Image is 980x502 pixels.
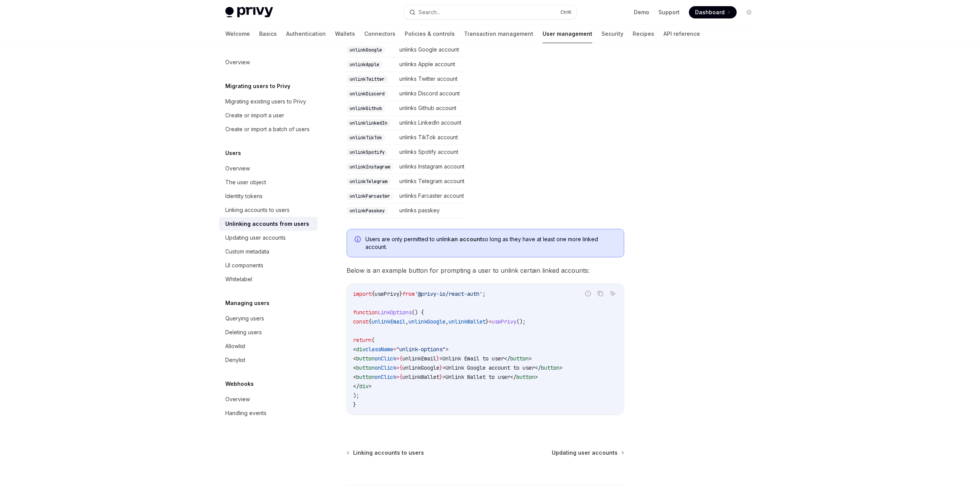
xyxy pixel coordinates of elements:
a: Overview [219,392,318,406]
span: Unlink Google account to user [446,364,535,371]
a: Policies & controls [405,25,455,43]
div: Search... [419,8,440,17]
a: User management [543,25,592,43]
code: unlinkTikTok [347,134,385,142]
span: { [372,290,375,297]
a: Wallets [335,25,355,43]
span: Unlink Email to user [442,355,504,362]
span: ); [353,392,359,399]
span: = [396,374,399,380]
span: < [353,355,356,362]
span: = [393,346,396,353]
button: Ask AI [608,289,618,299]
td: unlinks Apple account [396,57,464,72]
span: > [529,355,532,362]
a: Unlinking accounts from users [219,217,318,231]
span: { [399,364,402,371]
div: Migrating existing users to Privy [225,97,306,106]
td: unlinks Discord account [396,87,464,101]
span: button [356,374,375,380]
span: button [541,364,560,371]
td: unlinks Github account [396,101,464,116]
div: Identity tokens [225,192,263,201]
span: unlinkEmail [372,318,405,325]
span: Unlink Wallet to user [446,374,510,380]
strong: an account [451,236,482,242]
a: Welcome [225,25,250,43]
a: Migrating existing users to Privy [219,95,318,108]
span: < [353,364,356,371]
div: Create or import a batch of users [225,125,310,134]
span: { [399,374,402,380]
span: } [439,364,442,371]
span: "unlink-options" [396,346,446,353]
span: unlinkGoogle [402,364,439,371]
span: > [560,364,563,371]
div: Unlinking accounts from users [225,219,309,228]
span: button [516,374,535,380]
img: light logo [225,7,273,18]
span: button [356,364,375,371]
a: Deleting users [219,325,318,339]
span: const [353,318,369,325]
span: unlinkGoogle [409,318,446,325]
a: Custom metadata [219,245,318,259]
span: unlinkWallet [449,318,486,325]
span: div [356,346,365,353]
div: Whitelabel [225,275,252,284]
div: UI components [225,261,263,270]
span: } [436,355,439,362]
a: Querying users [219,312,318,325]
div: Overview [225,58,250,67]
td: unlinks LinkedIn account [396,116,464,130]
span: onClick [375,374,396,380]
span: (); [516,318,526,325]
td: unlinks Farcaster account [396,189,464,203]
span: > [442,374,446,380]
button: Copy the contents from the code block [595,289,605,299]
a: Identity tokens [219,189,318,203]
span: unlinkEmail [402,355,436,362]
span: = [489,318,492,325]
h5: Users [225,148,241,158]
div: Linking accounts to users [225,205,290,215]
button: Report incorrect code [583,289,593,299]
td: unlinks Twitter account [396,72,464,87]
div: Updating user accounts [225,233,286,242]
a: Support [658,8,680,16]
td: unlinks Google account [396,43,464,57]
span: ( [372,337,375,344]
span: onClick [375,364,396,371]
span: '@privy-io/react-auth' [415,290,482,297]
a: Connectors [364,25,395,43]
code: unlinkGithub [347,105,385,112]
a: Create or import a batch of users [219,122,318,136]
span: Ctrl K [560,9,572,15]
span: } [353,401,356,408]
td: unlinks TikTok account [396,130,464,145]
span: className [365,346,393,353]
div: Deleting users [225,328,262,337]
span: </ [510,374,516,380]
a: Linking accounts to users [219,203,318,217]
span: ; [482,290,486,297]
div: Allowlist [225,342,245,351]
span: unlinkWallet [402,374,439,380]
span: } [486,318,489,325]
button: Toggle dark mode [743,6,755,18]
code: unlinkInstagram [347,163,393,171]
span: button [510,355,529,362]
a: Overview [219,162,318,175]
h5: Migrating users to Privy [225,82,290,91]
a: Linking accounts to users [347,449,424,457]
span: function [353,309,378,316]
span: from [402,290,415,297]
span: return [353,337,372,344]
span: div [359,383,369,390]
code: unlinkFarcaster [347,192,393,200]
a: UI components [219,259,318,272]
a: Create or import a user [219,108,318,122]
a: Security [601,25,623,43]
span: , [405,318,409,325]
span: LinkOptions [378,309,412,316]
